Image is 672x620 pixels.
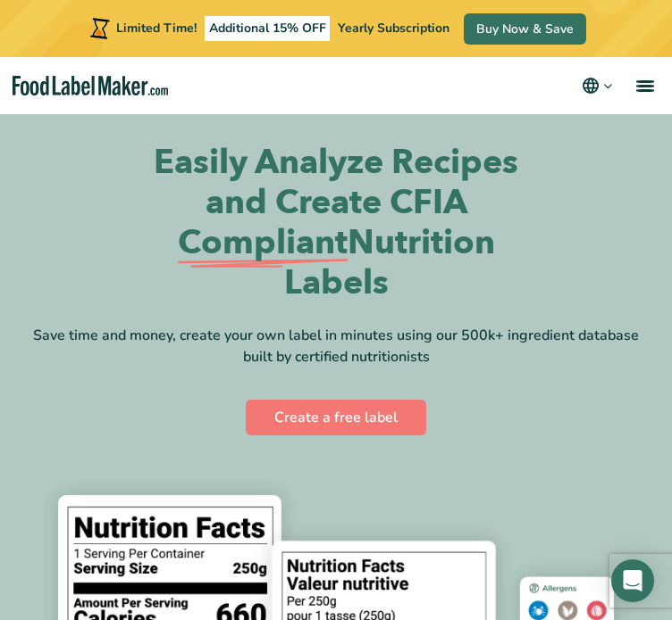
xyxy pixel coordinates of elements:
div: Open Intercom Messenger [611,559,654,602]
a: Create a free label [246,400,426,435]
div: Save time and money, create your own label in minutes using our 500k+ ingredient database built b... [29,325,643,368]
a: Buy Now & Save [464,13,586,45]
span: Compliant [178,223,348,263]
a: menu [615,57,672,114]
span: Additional 15% OFF [205,16,331,41]
span: Limited Time! [116,20,197,37]
span: Yearly Subscription [338,20,449,37]
h1: Easily Analyze Recipes and Create CFIA Nutrition Labels [122,143,550,303]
